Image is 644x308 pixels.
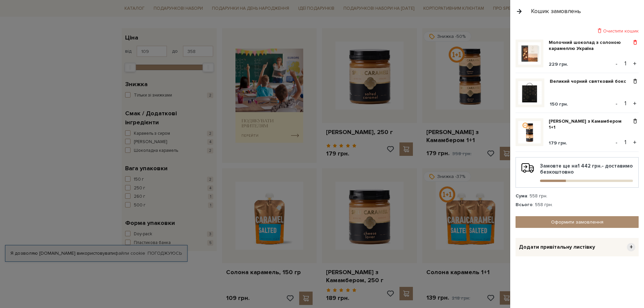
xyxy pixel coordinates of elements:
[627,243,635,251] span: +
[631,99,639,109] button: +
[516,193,527,199] strong: Сума
[531,7,581,15] div: Кошик замовлень
[516,193,639,199] div: : 558 грн.
[516,202,533,207] strong: Всього
[521,163,633,182] div: Замовте ще на - доставимо безкоштовно
[549,140,567,146] span: 179 грн.
[631,59,639,69] button: +
[613,137,620,147] button: -
[613,59,620,69] button: -
[516,216,639,228] a: Оформити замовлення
[631,137,639,147] button: +
[518,121,541,143] img: Карамель з Камамбером 1+1
[516,28,639,34] div: Очистити кошик
[549,118,632,130] a: [PERSON_NAME] з Камамбером 1+1
[578,163,602,169] b: 1 442 грн.
[518,81,542,105] img: Великий чорний святковий бокс
[519,244,595,251] span: Додати привітальну листівку
[516,202,639,208] div: : 558 грн.
[613,99,620,109] button: -
[549,61,568,67] span: 229 грн.
[518,42,541,65] img: Молочний шоколад з солоною карамеллю Україна
[550,78,631,84] a: Великий чорний святковий бокс
[550,101,568,107] span: 150 грн.
[549,40,632,52] a: Молочний шоколад з солоною карамеллю Україна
